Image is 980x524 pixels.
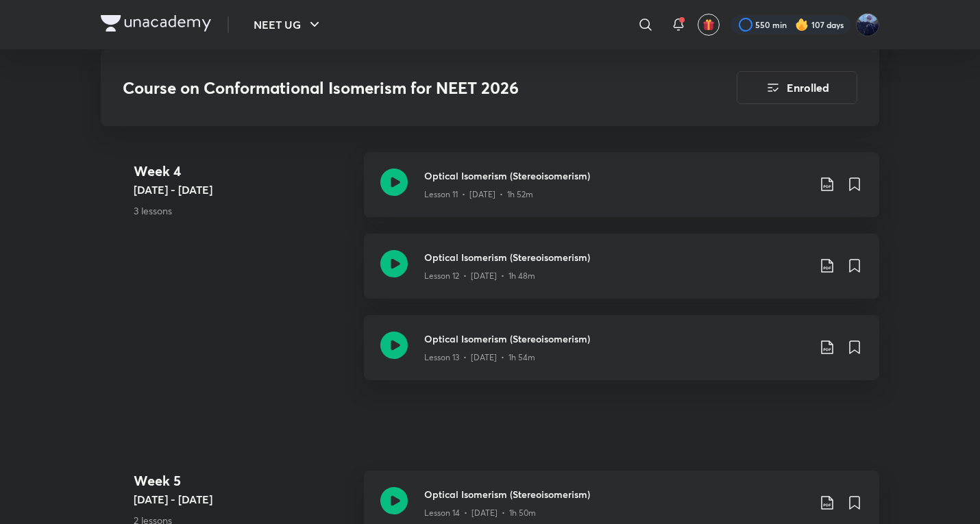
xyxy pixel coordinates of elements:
h3: Optical Isomerism (Stereoisomerism) [424,169,808,183]
h5: [DATE] - [DATE] [134,182,353,198]
img: avatar [702,18,715,31]
h4: Week 5 [134,471,353,491]
h5: [DATE] - [DATE] [134,491,353,508]
h3: Optical Isomerism (Stereoisomerism) [424,487,808,501]
button: avatar [698,14,720,36]
p: 3 lessons [134,203,353,218]
h4: Week 4 [134,161,353,182]
h3: Optical Isomerism (Stereoisomerism) [424,332,808,346]
a: Optical Isomerism (Stereoisomerism)Lesson 13 • [DATE] • 1h 54m [364,315,879,397]
p: Lesson 12 • [DATE] • 1h 48m [424,270,535,282]
img: Kushagra Singh [856,13,879,36]
button: Enrolled [737,71,857,104]
a: Company Logo [101,15,211,35]
p: Lesson 14 • [DATE] • 1h 50m [424,507,536,519]
h3: Optical Isomerism (Stereoisomerism) [424,250,808,264]
a: Optical Isomerism (Stereoisomerism)Lesson 11 • [DATE] • 1h 52m [364,152,879,234]
a: Optical Isomerism (Stereoisomerism)Lesson 12 • [DATE] • 1h 48m [364,234,879,315]
img: streak [795,18,809,32]
img: Company Logo [101,15,211,32]
p: Lesson 11 • [DATE] • 1h 52m [424,188,533,201]
p: Lesson 13 • [DATE] • 1h 54m [424,351,535,364]
h3: Course on Conformational Isomerism for NEET 2026 [123,78,659,98]
button: NEET UG [245,11,331,38]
